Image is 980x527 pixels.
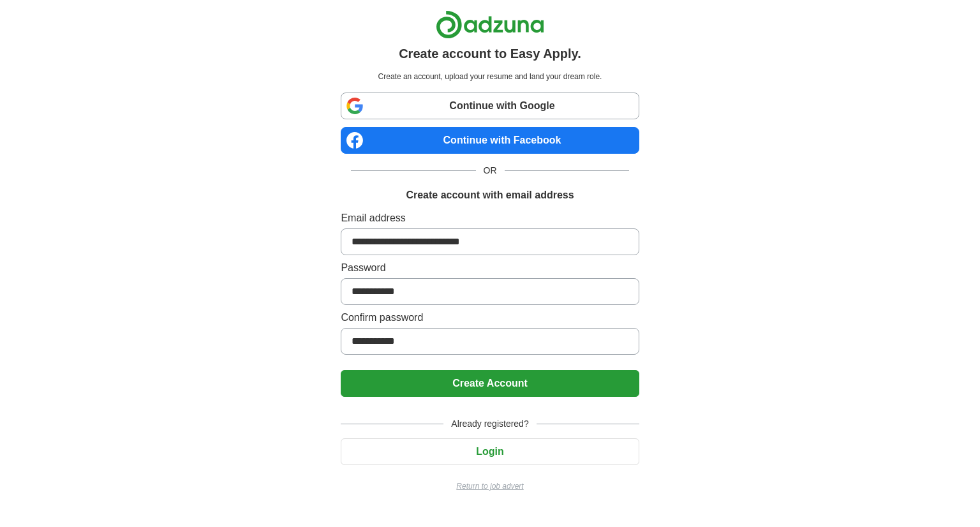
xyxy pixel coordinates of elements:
h1: Create account with email address [406,188,574,203]
label: Password [341,260,639,276]
a: Login [341,446,639,457]
button: Create Account [341,370,639,397]
label: Confirm password [341,310,639,325]
a: Continue with Google [341,93,639,119]
h1: Create account to Easy Apply. [399,44,581,63]
label: Email address [341,211,639,226]
span: OR [476,164,505,177]
p: Create an account, upload your resume and land your dream role. [343,71,636,82]
a: Continue with Facebook [341,127,639,154]
span: Already registered? [443,417,536,431]
img: Adzuna logo [436,10,544,39]
a: Return to job advert [341,480,639,492]
button: Login [341,438,639,465]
